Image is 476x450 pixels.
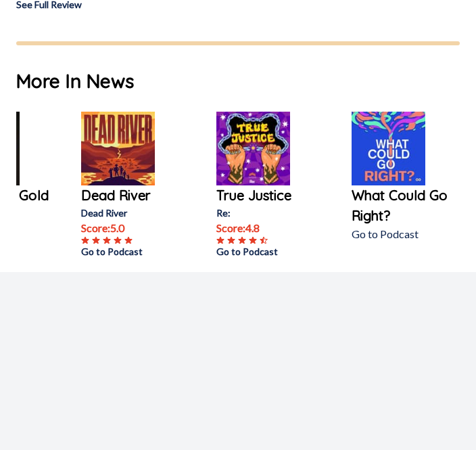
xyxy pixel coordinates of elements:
h1: More In News [16,68,460,96]
p: Score: 5.0 [81,221,189,237]
p: Go to Podcast [352,227,460,243]
p: Score: 4.8 [216,221,325,237]
img: What Could Go Right? [352,112,425,186]
a: Go to Podcast [216,245,325,259]
p: Re: [216,206,325,221]
a: Go to Podcast [81,245,189,259]
a: What Could Go Right? [352,186,460,227]
a: Dead River [81,186,189,206]
p: Dead River [81,206,189,221]
a: True Justice [216,186,325,206]
img: True Justice [216,112,290,186]
img: Dead River [81,112,155,186]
